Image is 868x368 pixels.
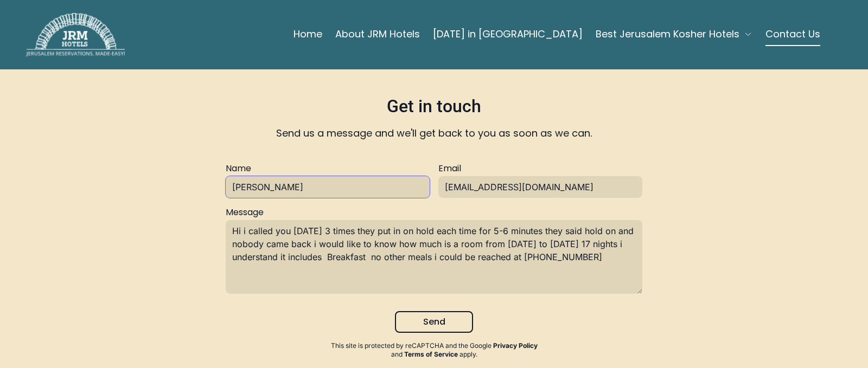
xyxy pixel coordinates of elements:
span: Best Jerusalem Kosher Hotels [596,27,739,42]
label: Message [226,206,642,218]
a: Home [293,23,322,45]
img: JRM Hotels [26,13,125,56]
button: Send [395,311,473,333]
label: Name [226,163,430,174]
p: Send us a message and we'll get back to you as soon as we can. [226,126,642,141]
a: Terms of Service [403,350,458,358]
button: Best Jerusalem Kosher Hotels [596,23,752,45]
a: Contact Us [765,23,820,45]
label: Email [438,163,642,174]
h3: Get in touch [226,95,642,121]
a: [DATE] in [GEOGRAPHIC_DATA] [433,23,583,45]
a: About JRM Hotels [335,23,420,45]
a: Privacy Policy [492,341,538,350]
div: This site is protected by reCAPTCHA and the Google and apply . [330,341,538,359]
